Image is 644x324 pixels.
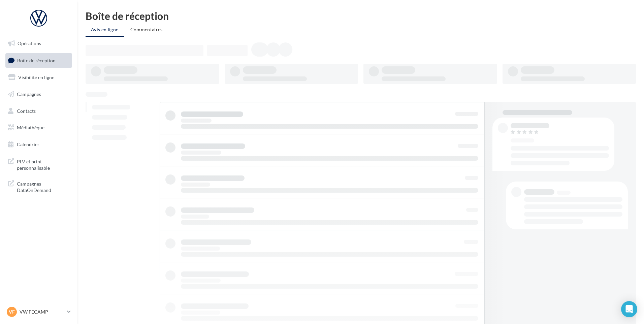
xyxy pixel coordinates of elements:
div: Open Intercom Messenger [621,301,637,317]
a: PLV et print personnalisable [4,154,73,174]
span: Campagnes DataOnDemand [17,179,69,194]
p: VW FECAMP [20,309,64,315]
span: PLV et print personnalisable [17,157,69,171]
a: Boîte de réception [4,53,73,68]
span: Calendrier [17,141,39,147]
span: Campagnes [17,91,41,97]
span: Boîte de réception [17,57,56,63]
span: Médiathèque [17,125,44,130]
a: Opérations [4,36,73,51]
span: Opérations [18,40,41,46]
a: Calendrier [4,137,73,152]
div: Boîte de réception [86,11,636,21]
span: Commentaires [130,27,163,32]
span: VF [9,309,15,315]
a: VF VW FECAMP [5,305,72,318]
a: Campagnes DataOnDemand [4,176,73,196]
a: Médiathèque [4,121,73,135]
a: Campagnes [4,87,73,101]
a: Contacts [4,104,73,118]
a: Visibilité en ligne [4,70,73,85]
span: Contacts [17,108,36,114]
span: Visibilité en ligne [18,74,54,80]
